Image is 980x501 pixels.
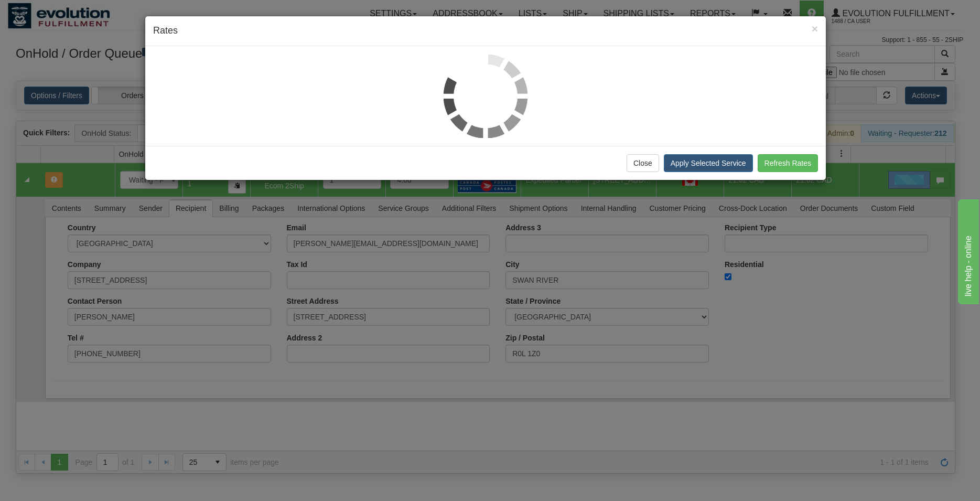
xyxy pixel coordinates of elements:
div: live help - online [8,6,97,19]
iframe: chat widget [956,197,979,304]
button: Close [812,23,818,34]
span: × [812,23,818,35]
button: Close [627,154,659,172]
img: loader.gif [444,54,527,138]
button: Apply Selected Service [664,154,753,172]
button: Refresh Rates [758,154,818,172]
h4: Rates [153,24,818,38]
